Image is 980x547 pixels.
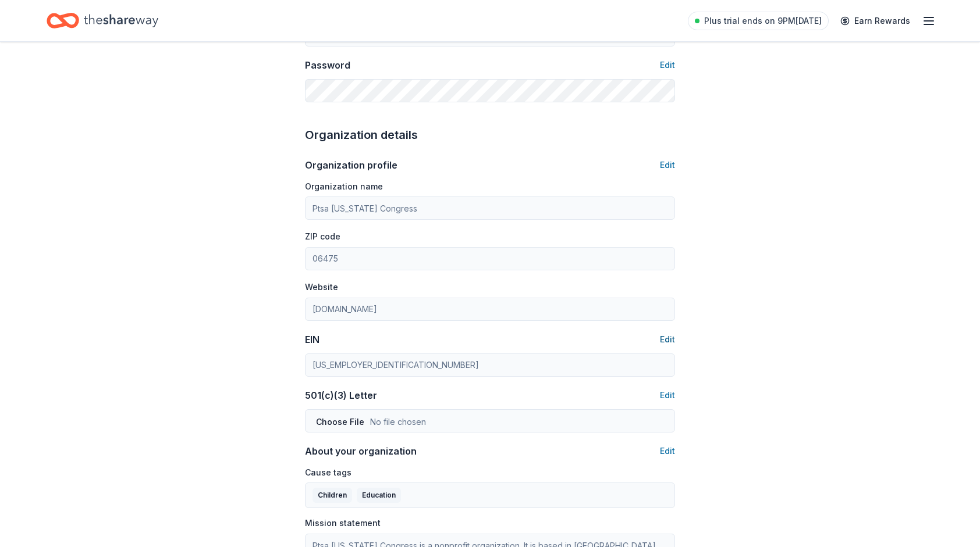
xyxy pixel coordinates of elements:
div: Password [305,58,350,72]
input: 12-3456789 [305,353,675,377]
a: Plus trial ends on 9PM[DATE] [688,12,829,30]
div: Children [313,488,352,503]
a: Earn Rewards [833,10,917,31]
label: Website [305,281,338,293]
div: About your organization [305,444,417,458]
button: Edit [660,388,675,402]
label: Cause tags [305,467,351,478]
button: Edit [660,444,675,458]
a: Home [47,7,158,34]
button: ChildrenEducation [305,482,675,508]
label: Organization name [305,181,383,192]
div: Education [357,488,401,503]
button: Edit [660,158,675,172]
label: Mission statement [305,517,381,529]
label: ZIP code [305,231,340,242]
div: Organization details [305,126,675,144]
button: Edit [660,58,675,72]
div: EIN [305,333,319,346]
input: 12345 (U.S. only) [305,247,675,270]
button: Edit [660,333,675,346]
div: Organization profile [305,158,397,172]
span: Plus trial ends on 9PM[DATE] [704,14,822,28]
div: 501(c)(3) Letter [305,388,377,402]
